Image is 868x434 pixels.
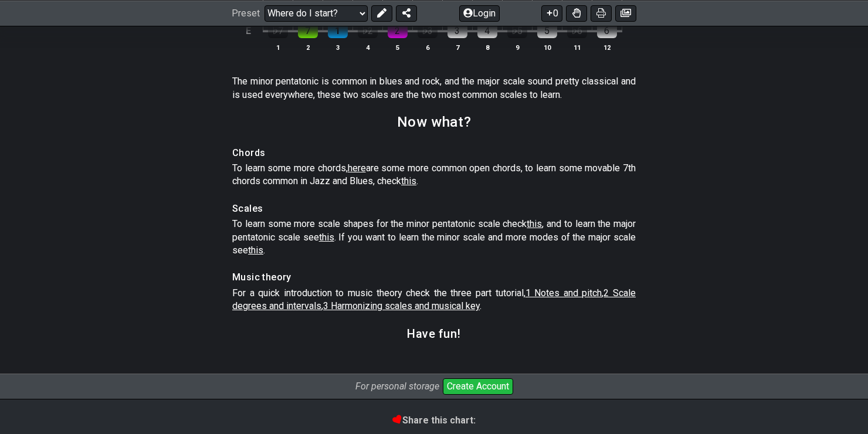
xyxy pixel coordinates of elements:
[232,162,636,188] p: To learn some more chords, are some more common open chords, to learn some movable 7th chords com...
[396,5,417,21] button: Share Preset
[232,271,636,284] h4: Music theory
[527,218,542,229] span: this
[615,5,636,21] button: Create image
[412,41,442,53] th: 6
[507,23,527,38] div: ♭5
[477,23,497,38] div: 4
[566,5,587,21] button: Toggle Dexterity for all fretkits
[293,41,323,53] th: 2
[348,162,366,174] span: here
[358,23,378,38] div: ♭2
[355,381,439,392] i: For personal storage
[442,41,472,53] th: 7
[592,41,622,53] th: 12
[502,41,532,53] th: 9
[232,218,636,257] p: To learn some more scale shapes for the minor pentatonic scale check , and to learn the major pen...
[263,41,293,53] th: 1
[232,287,636,313] p: For a quick introduction to music theory check the three part tutorial, , , .
[537,23,557,38] div: 5
[532,41,562,53] th: 10
[418,23,438,38] div: ♭3
[232,147,636,160] h4: Chords
[371,5,392,21] button: Edit Preset
[591,5,612,21] button: Print
[443,378,513,395] button: Create Account
[525,287,602,299] span: 1 Notes and pitch
[232,202,636,215] h4: Scales
[241,19,255,42] td: E
[328,23,348,38] div: 1
[401,175,416,187] span: this
[265,5,368,21] select: Preset
[447,23,467,38] div: 3
[407,327,461,340] h3: Have fun!
[232,8,260,19] span: Preset
[562,41,592,53] th: 11
[541,5,562,21] button: 0
[248,245,263,256] span: this
[319,232,334,243] span: this
[472,41,502,53] th: 8
[567,23,587,38] div: ♭6
[382,41,412,53] th: 5
[323,41,352,53] th: 3
[298,23,318,38] div: 7
[459,5,500,21] button: Login
[597,23,617,38] div: 6
[232,75,636,101] p: The minor pentatonic is common in blues and rock, and the major scale sound pretty classical and ...
[323,300,480,311] span: 3 Harmonizing scales and musical key
[352,41,382,53] th: 4
[393,415,476,426] b: Share this chart:
[388,23,408,38] div: 2
[268,23,288,38] div: ♭7
[397,116,471,128] h2: Now what?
